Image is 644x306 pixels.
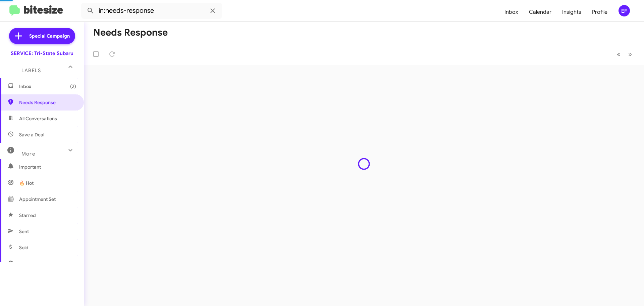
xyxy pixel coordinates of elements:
span: Inbox [19,83,76,90]
button: Next [624,47,636,61]
span: Appointment Set [19,196,56,203]
span: Labels [21,68,41,74]
span: (2) [70,83,76,90]
a: Inbox [499,2,524,22]
span: Sent [19,228,29,235]
a: Insights [557,2,587,22]
span: All Conversations [19,115,57,122]
div: SERVICE: Tri-State Subaru [11,50,73,57]
span: Starred [19,212,36,219]
a: Profile [587,2,613,22]
button: EF [613,5,637,16]
span: Save a Deal [19,131,44,138]
a: Calendar [524,2,557,22]
input: Search [81,3,222,19]
div: EF [619,5,630,16]
h1: Needs Response [93,27,168,38]
span: Needs Response [19,99,76,106]
span: Sold [19,244,29,251]
span: More [21,151,35,157]
a: Special Campaign [9,28,75,44]
span: Sold Responded [19,260,55,267]
span: « [617,50,621,58]
span: Important [19,164,76,170]
button: Previous [613,47,625,61]
span: 🔥 Hot [19,180,34,186]
span: » [628,50,632,58]
nav: Page navigation example [613,47,636,61]
span: Special Campaign [29,33,70,39]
